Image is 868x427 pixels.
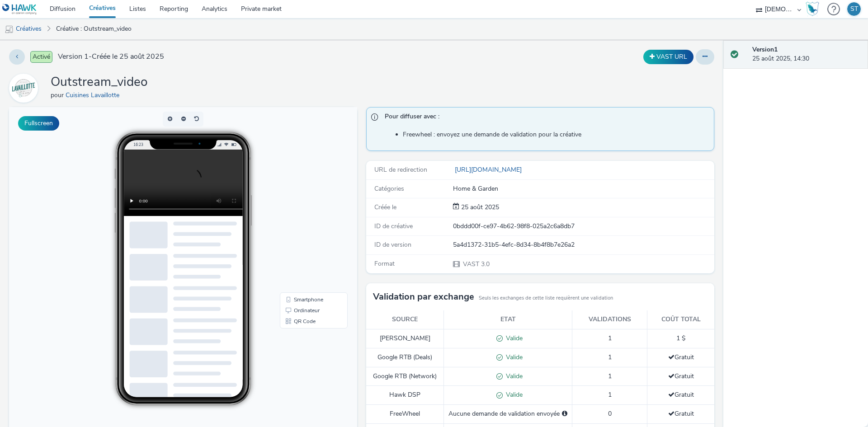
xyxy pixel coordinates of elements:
[503,334,523,343] span: Valide
[806,2,823,16] a: Hawk Academy
[124,35,134,40] span: 16:23
[373,290,474,304] h3: Validation par exchange
[374,203,396,211] span: Créée le
[444,310,572,329] th: Etat
[51,91,66,99] span: pour
[806,2,819,16] img: Hawk Academy
[366,386,444,405] td: Hawk DSP
[374,259,395,268] span: Format
[10,75,37,101] img: Cuisines Lavaillotte
[273,198,337,209] li: Ordinateur
[366,310,444,329] th: Source
[5,25,14,34] img: mobile
[647,310,714,329] th: Coût total
[366,348,444,367] td: Google RTB (Deals)
[503,390,523,399] span: Valide
[641,50,696,64] div: Dupliquer la créative en un VAST URL
[453,184,713,193] div: Home & Garden
[448,409,567,418] div: Aucune demande de validation envoyée
[18,116,59,131] button: Fullscreen
[608,409,612,418] span: 0
[374,222,413,230] span: ID de créative
[374,240,411,249] span: ID de version
[462,260,490,268] span: VAST 3.0
[2,4,37,15] img: undefined Logo
[676,334,685,343] span: 1 $
[366,367,444,386] td: Google RTB (Network)
[752,45,861,64] div: 25 août 2025, 14:30
[366,405,444,423] td: FreeWheel
[459,203,499,211] span: 25 août 2025
[58,52,164,62] span: Version 1 - Créée le 25 août 2025
[51,74,148,91] h1: Outstream_video
[608,390,612,399] span: 1
[453,240,713,249] div: 5a4d1372-31b5-4efc-8d34-8b4f8b7e26a2
[572,310,647,329] th: Validations
[385,112,705,124] span: Pour diffuser avec :
[366,329,444,348] td: [PERSON_NAME]
[459,203,499,212] div: Création 25 août 2025, 14:30
[503,353,523,361] span: Valide
[752,45,778,54] strong: Version 1
[562,409,567,418] div: Sélectionnez un deal ci-dessous et cliquez sur Envoyer pour envoyer une demande de validation à F...
[668,390,694,399] span: Gratuit
[479,295,613,302] small: Seuls les exchanges de cette liste requièrent une validation
[403,130,709,139] li: Freewheel : envoyez une demande de validation pour la créative
[453,165,525,174] a: [URL][DOMAIN_NAME]
[668,372,694,380] span: Gratuit
[374,165,427,174] span: URL de redirection
[374,184,404,193] span: Catégories
[273,187,337,198] li: Smartphone
[608,353,612,361] span: 1
[273,209,337,220] li: QR Code
[608,372,612,380] span: 1
[668,353,694,361] span: Gratuit
[850,2,858,16] div: ST
[643,50,693,64] button: VAST URL
[668,409,694,418] span: Gratuit
[30,51,52,63] span: Activé
[453,222,713,231] div: 0bddd00f-ce97-4b62-98f8-025a2c6a8db7
[66,91,123,99] a: Cuisines Lavaillotte
[285,190,314,195] span: Smartphone
[503,372,523,380] span: Valide
[52,18,136,40] a: Créative : Outstream_video
[9,84,42,92] a: Cuisines Lavaillotte
[608,334,612,343] span: 1
[285,211,307,217] span: QR Code
[285,201,311,206] span: Ordinateur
